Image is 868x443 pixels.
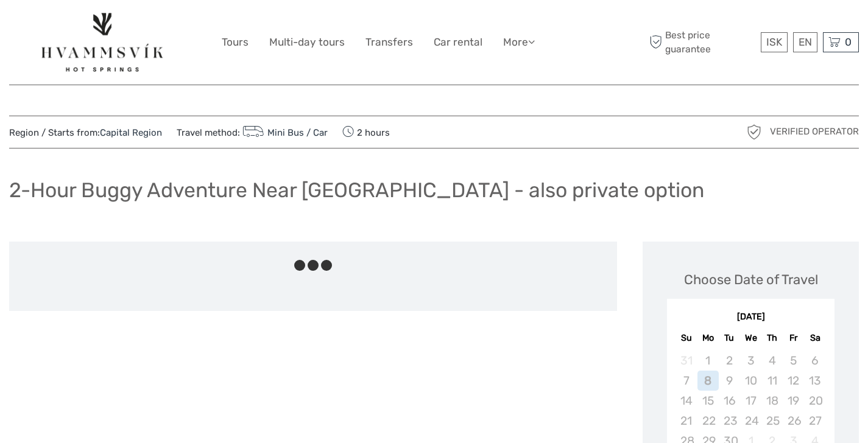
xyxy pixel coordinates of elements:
a: Mini Bus / Car [240,127,328,138]
a: Car rental [434,33,482,51]
div: Not available Monday, September 15th, 2025 [697,391,719,411]
div: Not available Sunday, August 31st, 2025 [676,351,697,371]
div: Not available Saturday, September 6th, 2025 [804,351,825,371]
span: Verified Operator [770,125,859,138]
div: Th [761,330,783,346]
div: Not available Friday, September 5th, 2025 [783,351,804,371]
div: Not available Saturday, September 20th, 2025 [804,391,825,411]
div: Not available Sunday, September 21st, 2025 [676,411,697,431]
a: Capital Region [100,127,162,138]
div: We [740,330,761,346]
div: [DATE] [667,311,834,324]
div: Choose Date of Travel [684,270,818,289]
div: Not available Saturday, September 27th, 2025 [804,411,825,431]
span: 2 hours [342,124,390,141]
a: More [503,33,535,51]
span: ISK [766,36,782,48]
div: Not available Sunday, September 14th, 2025 [676,391,697,411]
div: Not available Sunday, September 7th, 2025 [676,371,697,391]
div: Mo [697,330,719,346]
div: Not available Thursday, September 18th, 2025 [761,391,783,411]
div: Not available Wednesday, September 3rd, 2025 [740,351,761,371]
a: Multi-day tours [269,33,345,51]
div: Not available Monday, September 1st, 2025 [697,351,719,371]
div: Fr [783,330,804,346]
img: verified_operator_grey_128.png [744,122,764,142]
div: Not available Tuesday, September 23rd, 2025 [719,411,740,431]
div: Not available Wednesday, September 24th, 2025 [740,411,761,431]
span: Best price guarantee [646,29,758,55]
div: Tu [719,330,740,346]
div: Not available Friday, September 26th, 2025 [783,411,804,431]
span: Travel method: [177,124,328,141]
div: Not available Monday, September 8th, 2025 [697,371,719,391]
div: EN [793,32,817,52]
div: Sa [804,330,825,346]
div: Not available Thursday, September 11th, 2025 [761,371,783,391]
a: Transfers [365,33,413,51]
div: Not available Wednesday, September 17th, 2025 [740,391,761,411]
div: Not available Tuesday, September 9th, 2025 [719,371,740,391]
span: 0 [843,36,853,48]
h1: 2-Hour Buggy Adventure Near [GEOGRAPHIC_DATA] - also private option [9,178,704,203]
div: Su [676,330,697,346]
div: Not available Saturday, September 13th, 2025 [804,371,825,391]
img: 3060-fc9f4620-2ca8-4157-96cf-ff9fd7402a81_logo_big.png [38,9,166,75]
span: Region / Starts from: [9,127,162,139]
div: Not available Friday, September 19th, 2025 [783,391,804,411]
div: Not available Thursday, September 4th, 2025 [761,351,783,371]
div: Not available Tuesday, September 16th, 2025 [719,391,740,411]
div: Not available Friday, September 12th, 2025 [783,371,804,391]
div: Not available Thursday, September 25th, 2025 [761,411,783,431]
div: Not available Wednesday, September 10th, 2025 [740,371,761,391]
div: Not available Tuesday, September 2nd, 2025 [719,351,740,371]
div: Not available Monday, September 22nd, 2025 [697,411,719,431]
a: Tours [222,33,249,51]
